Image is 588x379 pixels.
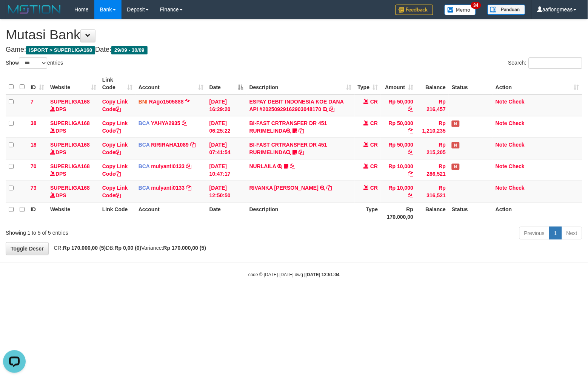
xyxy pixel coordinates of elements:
[370,185,378,191] span: CR
[182,120,187,126] a: Copy YAHYA2935 to clipboard
[151,163,185,169] a: mulyanti0133
[381,94,416,116] td: Rp 50,000
[206,202,246,224] th: Date
[381,138,416,159] td: Rp 50,000
[50,163,90,169] a: SUPERLIGA168
[496,185,507,191] a: Note
[549,227,562,240] a: 1
[496,163,507,169] a: Note
[102,120,128,134] a: Copy Link Code
[99,202,135,224] th: Link Code
[246,116,355,138] td: BI-FAST CRTRANSFER DR 451 RURIMELINDA
[135,202,206,224] th: Account
[408,128,413,134] a: Copy Rp 50,000 to clipboard
[381,159,416,181] td: Rp 10,000
[102,163,128,177] a: Copy Link Code
[26,46,95,54] span: ISPORT > SUPERLIGA168
[416,202,449,224] th: Balance
[290,163,295,169] a: Copy NURLAILA to clipboard
[47,138,99,159] td: DPS
[496,120,507,126] a: Note
[416,138,449,159] td: Rp 215,205
[151,142,189,148] a: RIRIRAHA1089
[31,120,37,126] span: 38
[449,202,493,224] th: Status
[139,120,150,126] span: BCA
[496,142,507,148] a: Note
[6,4,63,15] img: MOTION_logo.png
[381,202,416,224] th: Rp 170.000,00
[115,245,142,251] strong: Rp 0,00 (0)
[139,163,150,169] span: BCA
[493,73,582,94] th: Action: activate to sort column ascending
[452,142,459,149] span: Has Note
[31,163,37,169] span: 70
[135,73,206,94] th: Account: activate to sort column ascending
[151,120,180,126] a: YAHYA2935
[370,142,378,148] span: CR
[111,46,148,54] span: 29/09 - 30/09
[370,120,378,126] span: CR
[355,202,381,224] th: Type
[31,99,34,105] span: 7
[6,242,49,255] a: Toggle Descr
[416,73,449,94] th: Balance
[509,185,525,191] a: Check
[6,226,239,237] div: Showing 1 to 5 of 5 entries
[381,73,416,94] th: Amount: activate to sort column ascending
[185,99,191,105] a: Copy RAgo1505888 to clipboard
[186,185,191,191] a: Copy mulyanti0133 to clipboard
[139,185,150,191] span: BCA
[139,142,150,148] span: BCA
[408,192,413,198] a: Copy Rp 10,000 to clipboard
[370,99,378,105] span: CR
[381,181,416,202] td: Rp 10,000
[206,138,246,159] td: [DATE] 07:41:54
[186,163,191,169] a: Copy mulyanti0133 to clipboard
[163,245,206,251] strong: Rp 170.000,00 (5)
[416,159,449,181] td: Rp 286,521
[496,99,507,105] a: Note
[509,163,525,169] a: Check
[47,94,99,116] td: DPS
[249,163,276,169] a: NURLAILA
[248,272,340,277] small: code © [DATE]-[DATE] dwg |
[6,27,582,42] h1: Mutasi Bank
[47,116,99,138] td: DPS
[249,99,344,112] a: ESPAY DEBIT INDONESIA KOE DANA API #20250929162903048170
[19,57,47,69] select: Showentries
[50,120,90,126] a: SUPERLIGA168
[139,99,148,105] span: BNI
[370,163,378,169] span: CR
[326,185,332,191] a: Copy RIVANKA ABYAN YUSU to clipboard
[6,46,582,54] h4: Game: Date:
[329,106,334,112] a: Copy ESPAY DEBIT INDONESIA KOE DANA API #20250929162903048170 to clipboard
[381,116,416,138] td: Rp 50,000
[249,185,319,191] a: RIVANKA [PERSON_NAME]
[190,142,195,148] a: Copy RIRIRAHA1089 to clipboard
[47,159,99,181] td: DPS
[408,171,413,177] a: Copy Rp 10,000 to clipboard
[50,185,90,191] a: SUPERLIGA168
[151,185,185,191] a: mulyanti0133
[47,202,99,224] th: Website
[408,149,413,155] a: Copy Rp 50,000 to clipboard
[416,181,449,202] td: Rp 316,521
[246,138,355,159] td: BI-FAST CRTRANSFER DR 451 RURIMELINDA
[102,185,128,198] a: Copy Link Code
[416,94,449,116] td: Rp 216,457
[206,94,246,116] td: [DATE] 16:29:20
[452,164,459,170] span: Has Note
[306,272,340,277] strong: [DATE] 12:51:04
[445,5,476,15] img: Button%20Memo.svg
[206,159,246,181] td: [DATE] 10:47:17
[149,99,184,105] a: RAgo1505888
[416,116,449,138] td: Rp 1,210,235
[31,142,37,148] span: 18
[519,227,550,240] a: Previous
[408,106,413,112] a: Copy Rp 50,000 to clipboard
[488,5,525,15] img: panduan.png
[246,73,355,94] th: Description: activate to sort column ascending
[355,73,381,94] th: Type: activate to sort column ascending
[50,245,206,251] span: CR: DB: Variance:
